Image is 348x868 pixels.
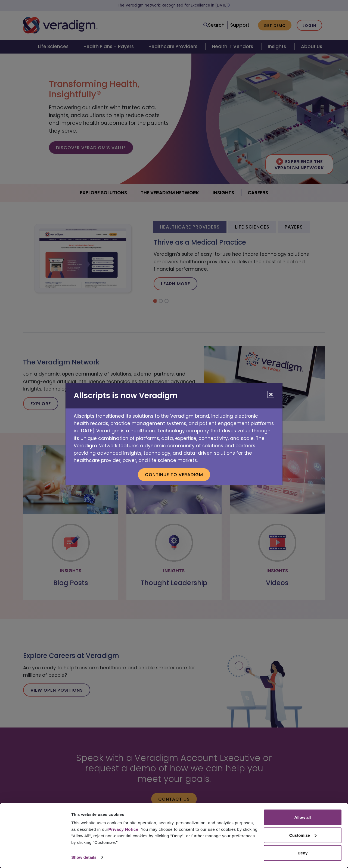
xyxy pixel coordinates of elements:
[71,820,257,846] div: This website uses cookies for site operation, security, personalization, and analytics purposes, ...
[138,468,210,481] button: Continue to Veradigm
[66,383,282,408] h2: Allscripts is now Veradigm
[71,811,257,817] div: This website uses cookies
[268,391,274,398] button: Close
[108,827,138,832] a: Privacy Notice
[71,853,103,861] a: Show details
[264,845,341,861] button: Deny
[66,408,282,464] p: Allscripts transitioned its solutions to the Veradigm brand, including electronic health records,...
[264,827,341,843] button: Customize
[264,810,341,825] button: Allow all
